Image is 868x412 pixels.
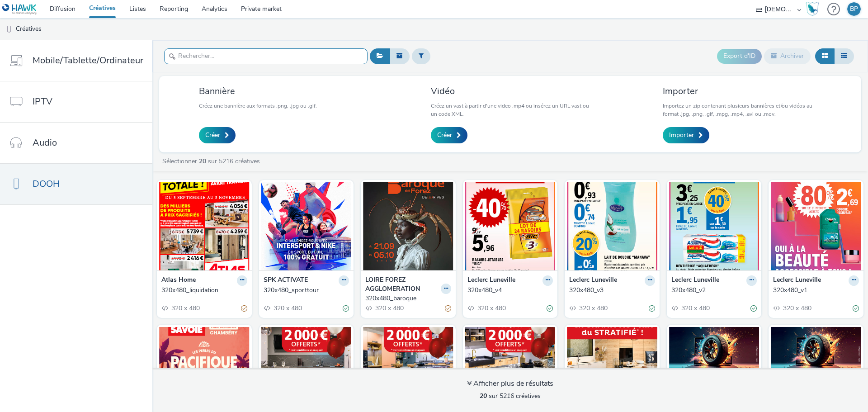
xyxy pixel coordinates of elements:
a: 320x480_baroque [365,294,451,303]
div: BP [850,2,858,16]
button: Export d'ID [717,49,762,63]
span: 320 x 480 [273,304,302,313]
div: Valide [750,304,757,313]
strong: Atlas Home [161,275,196,286]
a: Créer [199,127,236,143]
div: Valide [853,304,859,313]
img: 320x480_baroque visual [363,182,453,270]
div: 320x480_v1 [773,286,855,295]
div: 320x480_baroque [365,294,448,303]
p: Créez un vast à partir d'une video .mp4 ou insérez un URL vast ou un code XML. [431,102,589,118]
div: Afficher plus de résultats [467,379,553,389]
span: 320 x 480 [476,304,506,313]
div: Valide [649,304,655,313]
div: 320x480_v3 [569,286,651,295]
div: 320x480_v2 [671,286,754,295]
img: undefined Logo [2,4,37,15]
a: Importer [663,127,709,143]
div: Partiellement valide [241,304,247,313]
img: 320x480_sporttour visual [261,182,352,270]
a: Hawk Academy [806,2,823,16]
span: 320 x 480 [782,304,811,313]
span: Mobile/Tablette/Ordinateur [33,54,143,67]
strong: Leclerc Luneville [671,275,719,286]
a: 320x480_v3 [569,286,655,295]
strong: Leclerc Luneville [773,275,821,286]
strong: SPK ACTIVATE [264,275,308,286]
p: Créez une bannière aux formats .png, .jpg ou .gif. [199,102,317,110]
span: Audio [33,136,57,149]
strong: Leclerc Luneville [467,275,515,286]
span: Importer [669,131,694,140]
div: Valide [343,304,349,313]
a: 320x480_v2 [671,286,757,295]
span: 320 x 480 [578,304,608,313]
a: 320x480_liquidation [161,286,247,295]
img: 320x480_liquidation visual [159,182,250,270]
span: Créer [205,131,220,140]
p: Importez un zip contenant plusieurs bannières et/ou vidéos au format .jpg, .png, .gif, .mpg, .mp4... [663,102,821,118]
div: 320x480_liquidation [161,286,244,295]
span: 320 x 480 [680,304,710,313]
a: Créer [431,127,467,143]
img: Hawk Academy [806,2,819,16]
span: 320 x 480 [374,304,404,313]
h3: Vidéo [431,85,589,97]
span: IPTV [33,95,52,108]
h3: Bannière [199,85,317,97]
img: 320x480_v1 visual [771,182,861,270]
img: 320x480_v2 visual [669,182,759,270]
img: 320x480_v3 visual [567,182,657,270]
a: 320x480_sporttour [264,286,349,295]
strong: LOIRE FOREZ AGGLOMERATION [365,275,439,294]
button: Archiver [764,48,811,64]
a: 320x480_v4 [467,286,553,295]
a: 320x480_v1 [773,286,859,295]
div: 320x480_v4 [467,286,550,295]
a: Sélectionner sur 5216 créatives [161,157,264,166]
span: DOOH [33,177,60,190]
img: dooh [5,25,14,34]
h3: Importer [663,85,821,97]
strong: Leclerc Luneville [569,275,617,286]
span: Créer [437,131,452,140]
div: 320x480_sporttour [264,286,346,295]
img: 320x480_v4 visual [465,182,556,270]
div: Partiellement valide [445,304,451,313]
button: Liste [834,48,854,64]
input: Rechercher... [164,48,368,64]
strong: 20 [480,392,487,400]
div: Valide [547,304,553,313]
button: Grille [815,48,835,64]
strong: 20 [199,157,206,166]
span: 320 x 480 [170,304,200,313]
span: sur 5216 créatives [480,392,541,400]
